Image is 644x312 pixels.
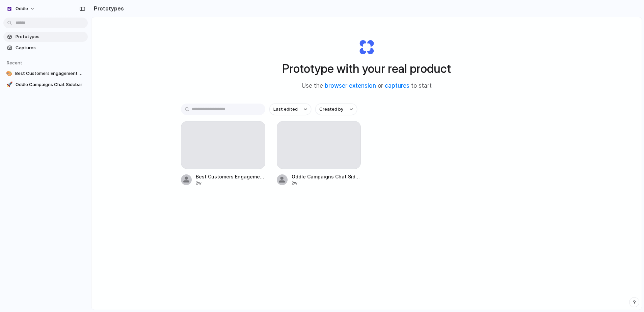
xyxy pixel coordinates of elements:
button: Created by [315,104,357,115]
span: Created by [319,106,343,113]
span: Best Customers Engagement Component [196,173,265,180]
a: Captures [3,43,88,53]
div: 🎨 [6,70,12,77]
span: Use the or to start [302,82,432,90]
span: Prototypes [16,33,85,40]
button: Last edited [269,104,311,115]
span: Last edited [273,106,298,113]
div: 🚀 [6,81,13,88]
span: Best Customers Engagement Component [15,70,85,77]
span: Recent [7,60,22,65]
a: captures [385,82,409,89]
div: 2w [196,180,265,186]
a: 🎨Best Customers Engagement Component [3,68,88,79]
a: Prototypes [3,32,88,42]
h2: Prototypes [91,4,124,12]
a: 🚀Oddle Campaigns Chat Sidebar [3,80,88,90]
span: Oddle [16,5,28,12]
a: Best Customers Engagement Component2w [181,121,265,186]
div: 2w [292,180,361,186]
button: Oddle [3,3,38,14]
span: Captures [16,45,85,51]
h1: Prototype with your real product [282,60,451,78]
span: Oddle Campaigns Chat Sidebar [16,81,85,88]
a: Oddle Campaigns Chat Sidebar2w [277,121,361,186]
span: Oddle Campaigns Chat Sidebar [292,173,361,180]
a: browser extension [325,82,376,89]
